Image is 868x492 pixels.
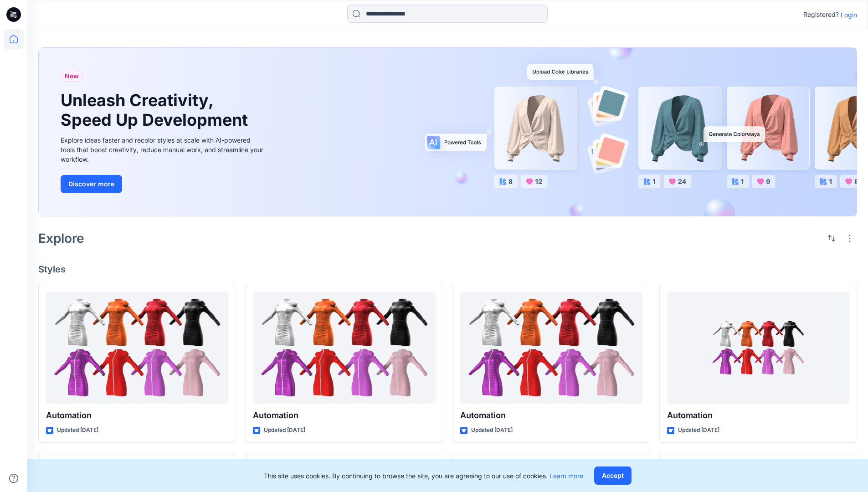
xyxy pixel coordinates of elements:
[471,425,513,435] p: Updated [DATE]
[61,91,252,130] h1: Unleash Creativity, Speed Up Development
[678,425,719,435] p: Updated [DATE]
[460,409,642,422] p: Automation
[594,466,632,485] button: Accept
[57,425,98,435] p: Updated [DATE]
[38,264,857,275] h4: Styles
[264,471,583,481] p: This site uses cookies. By continuing to browse the site, you are agreeing to our use of cookies.
[460,292,642,404] a: Automation
[253,292,435,404] a: Automation
[253,409,435,422] p: Automation
[38,231,84,246] h2: Explore
[46,292,228,404] a: Automation
[264,425,305,435] p: Updated [DATE]
[61,135,266,164] div: Explore ideas faster and recolor styles at scale with AI-powered tools that boost creativity, red...
[61,175,122,193] button: Discover more
[667,409,849,422] p: Automation
[550,472,583,480] a: Learn more
[65,71,79,82] span: New
[803,9,839,20] p: Registered?
[46,409,228,422] p: Automation
[841,10,857,20] p: Login
[667,292,849,404] a: Automation
[61,175,266,193] a: Discover more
